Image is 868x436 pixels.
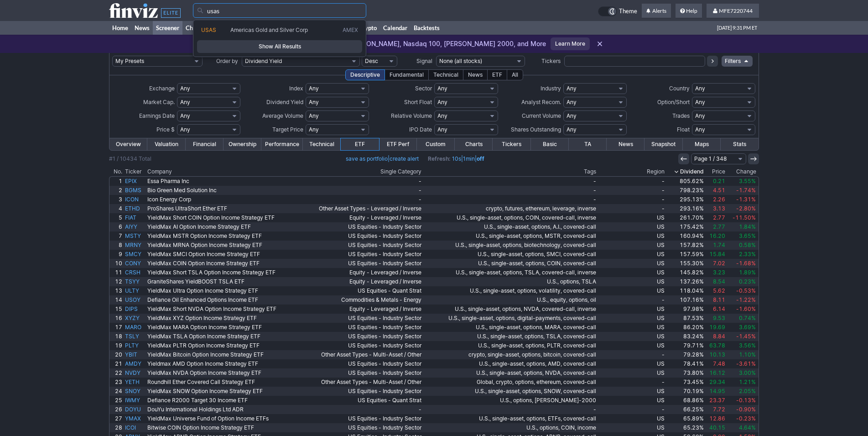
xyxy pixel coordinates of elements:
a: TSYY [124,277,146,286]
a: Filters [722,56,753,67]
a: US [598,277,666,286]
a: Equity - Leveraged / Inverse [299,305,423,314]
a: 87.53% [666,314,705,323]
a: Alerts [642,4,671,18]
a: 160.94% [666,231,705,241]
a: MSTY [124,231,146,241]
a: 293.16% [666,204,705,213]
a: U.S., single-asset, options, digital-payments, covered-call [423,314,598,323]
a: U.S., single-asset, options, AMD, covered-call [423,359,598,368]
a: US Equities - Industry Sector [299,314,423,323]
a: Help [676,4,702,18]
a: 2.77 [705,213,727,222]
a: - [598,378,666,387]
span: 3.56% [739,342,756,349]
a: create alert [390,155,419,162]
a: 14 [109,295,124,305]
span: 2.26 [713,196,725,203]
a: YieldMax AI Option Income Strategy ETF [146,222,299,231]
a: YieldMax SMCI Option Income Strategy ETF [146,250,299,259]
span: 1.89% [739,269,756,276]
a: YieldMax XYZ Option Income Strategy ETF [146,314,299,323]
a: 137.26% [666,277,705,286]
a: CRSH [124,268,146,277]
span: 0.21 [713,178,725,184]
a: 15.84 [705,250,727,259]
a: 145.82% [666,268,705,277]
span: 5.62 [713,287,725,294]
a: Equity - Leveraged / Inverse [299,268,423,277]
a: Backtests [411,21,443,35]
a: PLTY [124,341,146,350]
a: 9.53 [705,314,727,323]
span: 10.13 [709,351,725,358]
a: 2.26 [705,195,727,204]
a: US [598,231,666,241]
a: 2 [109,186,124,195]
a: USOY [124,295,146,305]
span: AMEX [343,26,358,34]
a: - [598,186,666,195]
span: -1.45% [736,333,756,340]
a: 8.11 [705,295,727,305]
a: 1.89% [727,268,759,277]
a: Maps [683,138,721,150]
a: U.S., single-asset, options, PLTR, covered-call [423,341,598,350]
span: Show All Results [201,42,358,51]
a: TSLY [124,332,146,341]
a: 3.69% [727,323,759,332]
a: Other Asset Types - Leveraged / Inverse [299,204,423,213]
a: Basic [531,138,569,150]
a: 23 [109,378,124,387]
a: - [598,295,666,305]
span: 16.12 [709,369,725,376]
a: US [598,222,666,231]
a: 118.04% [666,286,705,295]
span: | [346,154,419,163]
a: U.S., single-asset, options, TSLA, covered-call [423,332,598,341]
span: 6.14 [713,305,725,312]
a: Essa Pharma Inc [146,177,299,186]
a: U.S., single-asset, options, NVDA, covered-call [423,368,598,378]
a: 5 [109,213,124,222]
a: 7 [109,231,124,241]
a: Icon Energy Corp [146,195,299,204]
a: -1.22% [727,295,759,305]
a: ETF Perf [379,138,417,150]
a: 79.71% [666,341,705,350]
span: 1.84% [739,223,756,230]
a: save as portfolio [346,155,388,162]
a: 79.28% [666,350,705,359]
a: - [423,186,598,195]
a: 11 [109,268,124,277]
a: U.S., single-asset, options, MARA, covered-call [423,323,598,332]
a: U.S., single-asset, options, TSLA, covered-call, inverse [423,268,598,277]
a: 3.13 [705,204,727,213]
a: XYZY [124,314,146,323]
span: 8.54 [713,278,725,285]
a: Learn More [551,37,590,50]
a: YieldMax Short COIN Option Income Strategy ETF [146,213,299,222]
span: 0.74% [739,315,756,321]
span: 3.55% [739,178,756,184]
a: NVDY [124,368,146,378]
a: YieldMax Short TSLA Option Income Strategy ETF [146,268,299,277]
a: Performance [261,138,303,150]
a: US Equities - Industry Sector [299,259,423,268]
a: 83.24% [666,332,705,341]
a: US Equities - Industry Sector [299,359,423,368]
a: 175.42% [666,222,705,231]
a: 19.69 [705,323,727,332]
a: 295.13% [666,195,705,204]
a: US Equities - Industry Sector [299,368,423,378]
a: Valuation [147,138,185,150]
a: Snapshot [645,138,682,150]
a: Equity - Leveraged / Inverse [299,277,423,286]
span: 1.74 [713,242,725,248]
a: DIPS [124,305,146,314]
a: 3.55% [727,177,759,186]
a: 0.21 [705,177,727,186]
a: 157.59% [666,250,705,259]
a: 4 [109,204,124,213]
a: Other Asset Types - Multi-Asset / Other [299,378,423,387]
